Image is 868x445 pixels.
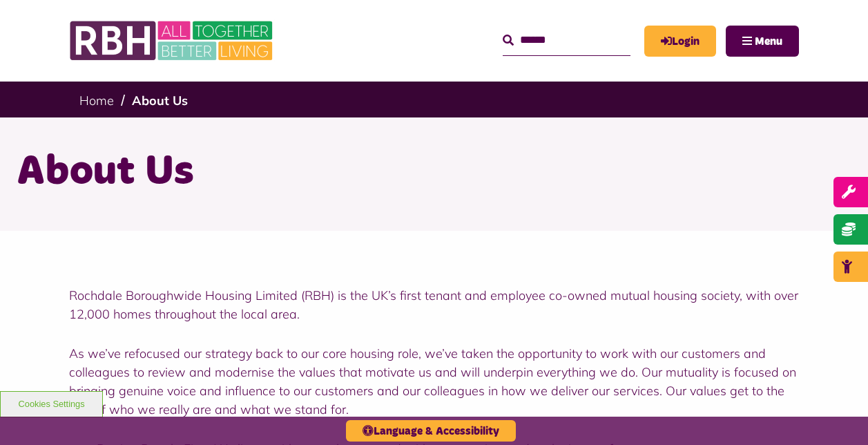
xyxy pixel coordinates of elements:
p: As we’ve refocused our strategy back to our core housing role, we’ve taken the opportunity to wor... [69,344,799,419]
img: RBH [69,14,276,68]
input: Search [503,26,630,55]
span: Menu [755,36,782,47]
button: Language & Accessibility [346,420,516,442]
h1: About Us [17,145,852,199]
p: Rochdale Boroughwide Housing Limited (RBH) is the UK’s first tenant and employee co-owned mutual ... [69,286,799,323]
iframe: Netcall Web Assistant for live chat [806,383,868,445]
a: About Us [132,93,188,108]
a: MyRBH [644,26,716,57]
button: Navigation [726,26,799,57]
a: Home [79,93,114,108]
